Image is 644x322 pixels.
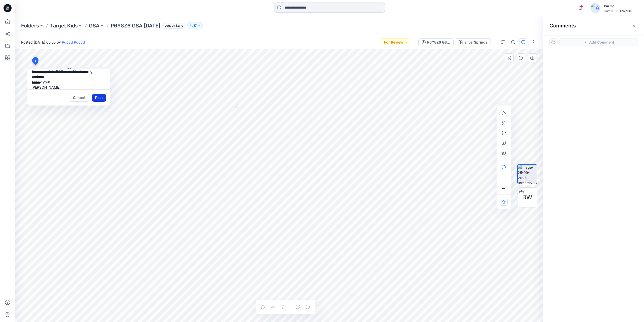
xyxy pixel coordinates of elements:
[549,23,576,29] h2: Comments
[162,23,185,29] span: Legacy Style
[35,59,36,63] span: 1
[62,40,85,44] a: Pdc3d Pdc3d
[160,22,185,29] button: Legacy Style
[509,38,517,46] button: Details
[92,94,106,102] button: Post
[187,22,203,29] button: 17
[418,38,454,46] button: P6Y8Z6 GSA [DATE]
[21,40,85,45] span: Posted [DATE] 05:55 by
[89,22,100,29] a: GSA
[464,40,488,45] div: silverSprings
[194,23,197,28] p: 17
[21,22,39,29] a: Folders
[427,40,450,45] div: P6Y8Z6 GSA [DATE]
[111,22,160,29] p: P6Y8Z6 GSA [DATE]
[456,38,491,46] button: silverSprings
[518,165,537,184] img: image-25-09-2025-09:55:15
[590,3,600,13] img: avatar
[522,193,532,202] span: BW
[50,22,78,29] a: Target Kids
[559,38,638,46] button: Add Comment
[69,94,89,102] button: Cancel
[602,9,638,13] div: Swim [GEOGRAPHIC_DATA]
[602,3,638,9] div: Usa 3d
